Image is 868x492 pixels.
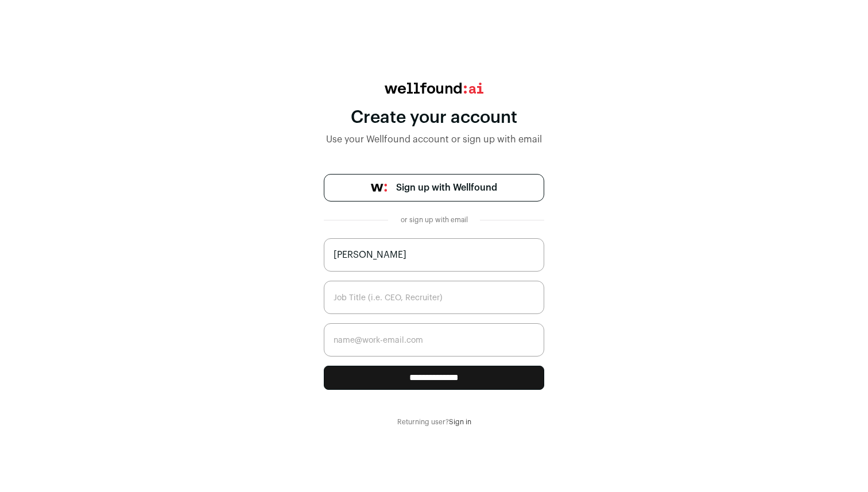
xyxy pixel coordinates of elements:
[324,281,544,314] input: Job Title (i.e. CEO, Recruiter)
[371,184,387,192] img: wellfound-symbol-flush-black-fb3c872781a75f747ccb3a119075da62bfe97bd399995f84a933054e44a575c4.png
[324,174,544,202] a: Sign up with Wellfound
[324,133,544,146] div: Use your Wellfound account or sign up with email
[324,417,544,427] div: Returning user?
[324,238,544,272] input: Jane Smith
[324,107,544,128] div: Create your account
[397,215,471,224] div: or sign up with email
[385,83,483,94] img: wellfound:ai
[449,419,471,425] a: Sign in
[324,323,544,357] input: name@work-email.com
[396,181,497,195] span: Sign up with Wellfound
